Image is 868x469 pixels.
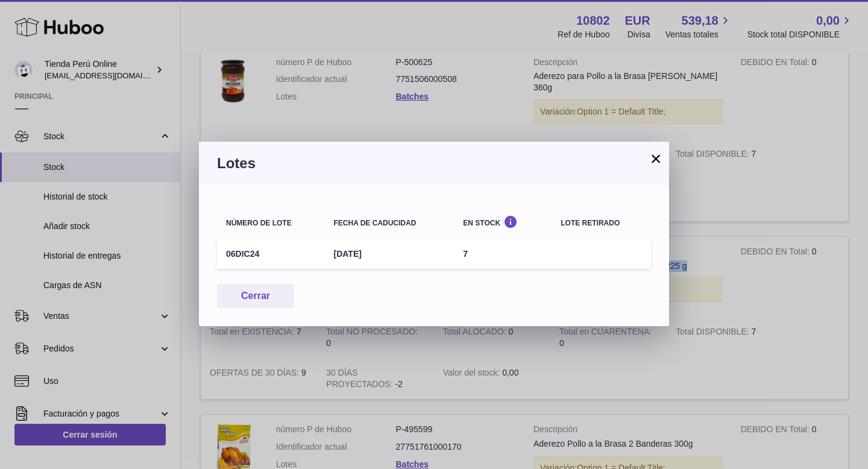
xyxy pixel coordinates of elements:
td: [DATE] [324,239,454,269]
button: × [649,151,663,166]
td: 7 [454,239,552,269]
div: En stock [463,215,542,227]
button: Cerrar [217,284,294,309]
div: Lote retirado [561,219,642,227]
div: Fecha de caducidad [333,219,445,227]
div: Número de lote [226,219,315,227]
h3: Lotes [217,154,651,173]
td: 06DIC24 [217,239,324,269]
